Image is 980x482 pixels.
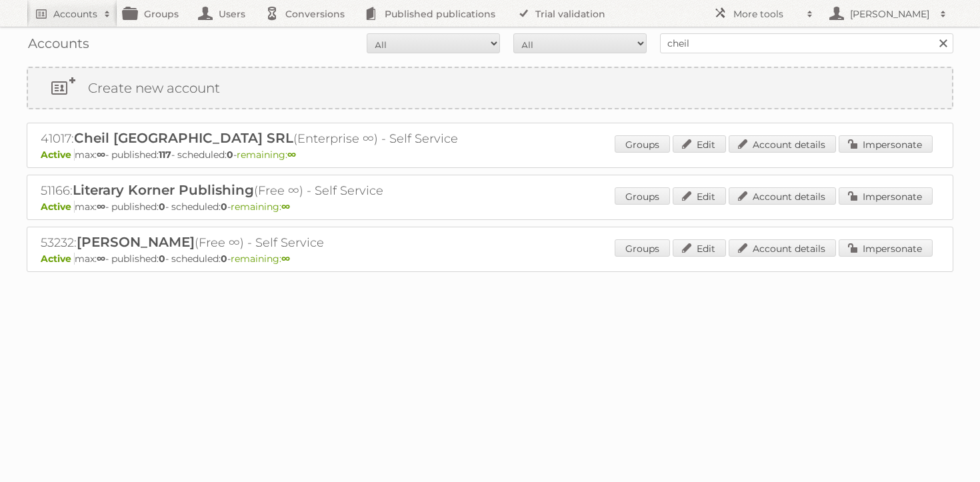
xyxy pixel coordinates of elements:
[41,149,939,161] p: max: - published: - scheduled: -
[227,149,233,161] strong: 0
[839,187,933,205] a: Impersonate
[615,187,670,205] a: Groups
[615,135,670,153] a: Groups
[41,201,75,213] span: Active
[673,187,726,205] a: Edit
[41,201,939,213] p: max: - published: - scheduled: -
[53,7,97,21] h2: Accounts
[729,135,836,153] a: Account details
[41,130,507,147] h2: 41017: (Enterprise ∞) - Self Service
[729,187,836,205] a: Account details
[673,239,726,257] a: Edit
[41,149,75,161] span: Active
[41,253,75,265] span: Active
[281,201,290,213] strong: ∞
[839,135,933,153] a: Impersonate
[221,253,227,265] strong: 0
[615,239,670,257] a: Groups
[839,239,933,257] a: Impersonate
[733,7,800,21] h2: More tools
[729,239,836,257] a: Account details
[673,135,726,153] a: Edit
[41,253,939,265] p: max: - published: - scheduled: -
[237,149,296,161] span: remaining:
[221,201,227,213] strong: 0
[159,201,165,213] strong: 0
[28,68,952,108] a: Create new account
[231,201,290,213] span: remaining:
[159,149,171,161] strong: 117
[159,253,165,265] strong: 0
[97,253,105,265] strong: ∞
[281,253,290,265] strong: ∞
[74,130,293,146] span: Cheil [GEOGRAPHIC_DATA] SRL
[73,182,254,198] span: Literary Korner Publishing
[287,149,296,161] strong: ∞
[847,7,933,21] h2: [PERSON_NAME]
[231,253,290,265] span: remaining:
[97,201,105,213] strong: ∞
[41,182,507,199] h2: 51166: (Free ∞) - Self Service
[77,234,195,250] span: [PERSON_NAME]
[97,149,105,161] strong: ∞
[41,234,507,251] h2: 53232: (Free ∞) - Self Service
